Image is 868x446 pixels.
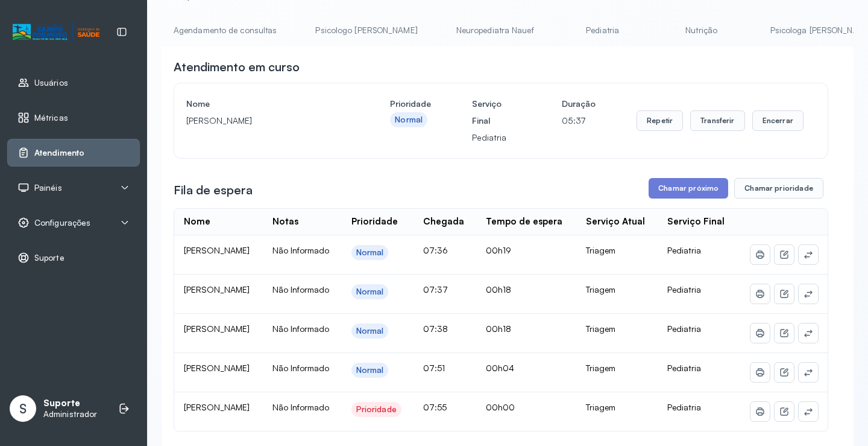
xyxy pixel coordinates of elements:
h3: Fila de espera [174,182,253,199]
p: Suporte [43,398,97,409]
div: Triagem [586,245,648,256]
span: Pediatria [667,245,701,255]
div: Normal [356,365,384,375]
span: Não Informado [272,363,329,373]
span: Não Informado [272,323,329,334]
span: 00h18 [486,284,511,295]
div: Normal [356,287,384,297]
div: Triagem [586,402,648,413]
div: Triagem [586,363,648,374]
button: Chamar próximo [649,178,728,199]
h3: Atendimento em curso [174,59,300,75]
span: Não Informado [272,402,329,412]
div: Normal [395,115,423,125]
h4: Duração [562,95,596,112]
div: Nome [184,216,210,228]
span: 07:55 [423,402,447,412]
a: Atendimento [17,147,130,159]
div: Triagem [586,323,648,334]
span: Pediatria [667,402,701,412]
span: 00h19 [486,245,511,255]
a: Neuropediatra Nauef [444,21,546,40]
a: Psicologo [PERSON_NAME] [303,21,429,40]
span: Painéis [34,183,62,193]
span: Métricas [34,113,68,123]
div: Serviço Final [667,216,725,228]
div: Triagem [586,284,648,295]
span: Suporte [34,253,64,263]
p: 05:37 [562,112,596,129]
span: 07:51 [423,363,445,373]
a: Usuários [17,77,130,89]
span: 07:37 [423,284,448,295]
span: Usuários [34,78,68,88]
span: [PERSON_NAME] [184,284,250,295]
button: Chamar prioridade [734,178,823,199]
p: [PERSON_NAME] [186,112,349,129]
span: [PERSON_NAME] [184,323,250,334]
h4: Prioridade [390,95,431,112]
span: [PERSON_NAME] [184,402,250,412]
h4: Nome [186,95,349,112]
div: Normal [356,247,384,258]
span: Não Informado [272,245,329,255]
button: Encerrar [752,110,804,131]
div: Notas [272,216,298,228]
div: Prioridade [356,404,397,415]
div: Chegada [423,216,464,228]
div: Tempo de espera [486,216,562,228]
span: Pediatria [667,363,701,373]
span: [PERSON_NAME] [184,363,250,373]
span: 07:36 [423,245,448,255]
p: Administrador [43,409,97,419]
span: Pediatria [667,284,701,295]
a: Agendamento de consultas [162,21,289,40]
button: Transferir [690,110,745,131]
button: Repetir [637,110,683,131]
div: Normal [356,326,384,336]
h4: Serviço Final [472,95,521,129]
img: Logotipo do estabelecimento [13,22,99,42]
span: Configurações [34,218,90,228]
span: 07:38 [423,323,448,334]
span: [PERSON_NAME] [184,245,250,255]
span: 00h00 [486,402,515,412]
span: 00h18 [486,323,511,334]
a: Métricas [17,112,130,124]
span: 00h04 [486,363,514,373]
span: Pediatria [667,323,701,334]
span: Não Informado [272,284,329,295]
a: Pediatria [561,21,645,40]
p: Pediatria [472,129,521,146]
a: Nutrição [659,21,744,40]
span: Atendimento [34,148,84,158]
div: Prioridade [351,216,398,228]
div: Serviço Atual [586,216,645,228]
